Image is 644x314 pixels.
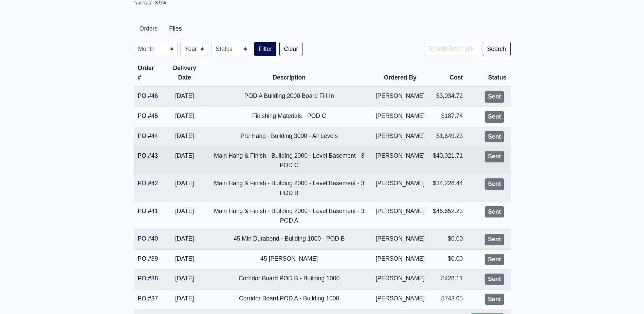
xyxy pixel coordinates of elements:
th: Status [467,59,510,87]
th: Delivery Date [162,59,206,87]
a: PO #41 [138,208,158,214]
a: PO #45 [138,112,158,119]
div: Sent [485,91,503,103]
td: $743.05 [429,289,467,309]
div: Sent [485,178,503,190]
input: Search [424,42,483,56]
div: Sent [485,206,503,218]
td: [DATE] [162,269,206,290]
td: [PERSON_NAME] [372,289,429,309]
td: [PERSON_NAME] [372,249,429,269]
td: $34,228.44 [429,174,467,202]
td: Finishing Materials - POD C [207,107,372,127]
div: Sent [485,234,503,245]
div: Sent [485,274,503,285]
th: Cost [429,59,467,87]
td: 45 [PERSON_NAME] [207,249,372,269]
td: [PERSON_NAME] [372,107,429,127]
td: Main Hang & Finish - Building 2000 - Level Basement - 3 POD C [207,147,372,174]
td: Corridor Board POD B - Building 1000 [207,269,372,290]
td: $1,649.23 [429,127,467,147]
td: [PERSON_NAME] [372,147,429,174]
td: [DATE] [162,229,206,249]
td: $428.11 [429,269,467,290]
a: PO #39 [138,255,158,262]
a: PO #38 [138,275,158,282]
button: Filter [254,42,276,56]
td: [PERSON_NAME] [372,87,429,107]
td: Main Hang & Finish - Building 2000 - Level Basement - 3 POD A [207,202,372,229]
td: $45,652.23 [429,202,467,229]
td: [DATE] [162,289,206,309]
td: $40,021.71 [429,147,467,174]
td: 45 Min Durabond - Building 1000 - POD B [207,229,372,249]
div: Sent [485,151,503,162]
button: Search [483,42,511,56]
div: Sent [485,111,503,123]
td: [DATE] [162,127,206,147]
a: PO #42 [138,180,158,187]
div: Sent [485,131,503,143]
td: [DATE] [162,107,206,127]
td: [PERSON_NAME] [372,174,429,202]
th: Order # [134,59,163,87]
td: [DATE] [162,202,206,229]
a: PO #43 [138,152,158,159]
td: $187.74 [429,107,467,127]
td: $3,034.72 [429,87,467,107]
td: [DATE] [162,174,206,202]
th: Description [207,59,372,87]
a: PO #46 [138,92,158,99]
td: $0.00 [429,229,467,249]
td: Corridor Board POD A - Building 1000 [207,289,372,309]
a: Orders [134,21,164,36]
td: Pre Hang - Building 3000 - All Levels [207,127,372,147]
a: PO #44 [138,133,158,139]
div: Sent [485,294,503,305]
td: Main Hang & Finish - Building 2000 - Level Basement - 3 POD B [207,174,372,202]
td: [PERSON_NAME] [372,229,429,249]
td: [PERSON_NAME] [372,127,429,147]
a: Clear [279,42,302,56]
a: PO #37 [138,295,158,302]
td: [DATE] [162,249,206,269]
th: Ordered By [372,59,429,87]
td: POD A Building 2000 Board Fill-In [207,87,372,107]
div: Sent [485,254,503,265]
td: [PERSON_NAME] [372,269,429,290]
td: [PERSON_NAME] [372,202,429,229]
a: PO #40 [138,235,158,242]
td: [DATE] [162,147,206,174]
td: [DATE] [162,87,206,107]
td: $0.00 [429,249,467,269]
a: Files [163,21,187,36]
